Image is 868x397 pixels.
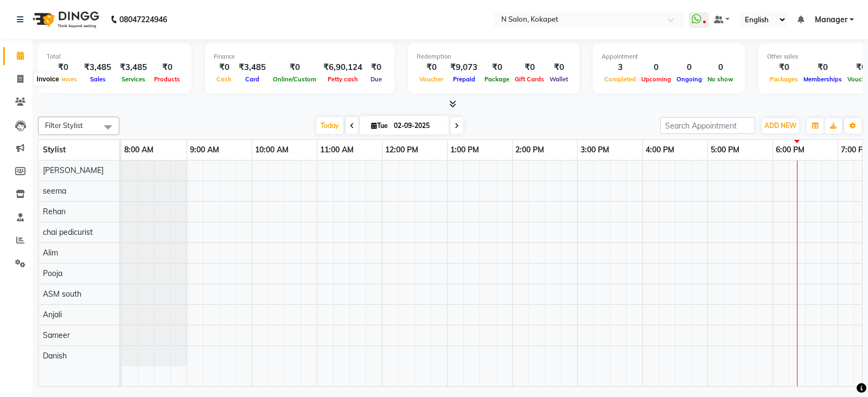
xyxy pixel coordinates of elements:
[547,61,571,74] div: ₹0
[512,61,547,74] div: ₹0
[417,61,446,74] div: ₹0
[367,61,386,74] div: ₹0
[547,75,571,83] span: Wallet
[708,142,742,158] a: 5:00 PM
[319,61,367,74] div: ₹6,90,124
[252,142,291,158] a: 10:00 AM
[368,121,391,130] span: Tue
[43,186,66,196] span: seema
[639,75,674,83] span: Upcoming
[43,310,62,319] span: Anjali
[705,75,736,83] span: No show
[762,118,799,133] button: ADD NEW
[391,118,445,134] input: 2025-09-02
[43,289,81,299] span: ASM south
[705,61,736,74] div: 0
[122,142,156,158] a: 8:00 AM
[43,268,62,278] span: Pooja
[34,73,62,86] div: Invoice
[87,75,108,83] span: Sales
[325,75,361,83] span: Petty cash
[187,142,222,158] a: 9:00 AM
[47,61,80,74] div: ₹0
[43,145,66,155] span: Stylist
[317,142,356,158] a: 11:00 AM
[602,75,639,83] span: Completed
[643,142,677,158] a: 4:00 PM
[417,52,571,61] div: Redemption
[446,61,482,74] div: ₹9,073
[45,121,83,130] span: Filter Stylist
[767,61,801,74] div: ₹0
[417,75,446,83] span: Voucher
[43,207,66,216] span: Rehan
[382,142,421,158] a: 12:00 PM
[151,75,183,83] span: Products
[482,75,512,83] span: Package
[450,75,478,83] span: Prepaid
[316,117,343,134] span: Today
[43,248,58,258] span: Alim
[773,142,807,158] a: 6:00 PM
[815,14,847,25] span: Manager
[602,61,639,74] div: 3
[368,75,385,83] span: Due
[43,351,67,361] span: Danish
[674,75,705,83] span: Ongoing
[674,61,705,74] div: 0
[43,227,93,237] span: chai pedicurist
[801,61,845,74] div: ₹0
[512,75,547,83] span: Gift Cards
[660,117,755,134] input: Search Appointment
[767,75,801,83] span: Packages
[214,61,234,74] div: ₹0
[270,75,319,83] span: Online/Custom
[119,4,167,35] b: 08047224946
[214,52,386,61] div: Finance
[80,61,116,74] div: ₹3,485
[116,61,151,74] div: ₹3,485
[270,61,319,74] div: ₹0
[151,61,183,74] div: ₹0
[639,61,674,74] div: 0
[513,142,547,158] a: 2:00 PM
[43,330,70,340] span: Sameer
[448,142,482,158] a: 1:00 PM
[578,142,612,158] a: 3:00 PM
[482,61,512,74] div: ₹0
[47,52,183,61] div: Total
[801,75,845,83] span: Memberships
[764,121,796,130] span: ADD NEW
[43,165,104,175] span: [PERSON_NAME]
[602,52,736,61] div: Appointment
[119,75,148,83] span: Services
[214,75,234,83] span: Cash
[242,75,262,83] span: Card
[234,61,270,74] div: ₹3,485
[28,4,102,35] img: logo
